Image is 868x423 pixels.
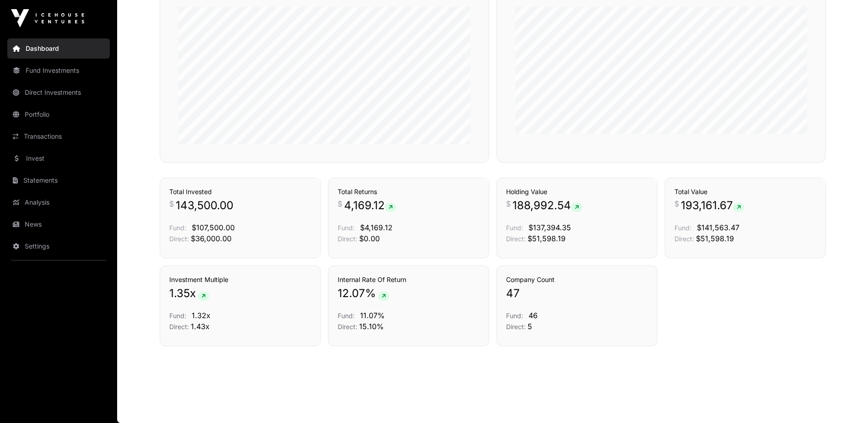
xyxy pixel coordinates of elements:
[528,322,532,331] span: 5
[7,104,110,125] a: Portfolio
[360,311,385,320] span: 11.07%
[338,323,357,331] span: Direct:
[674,235,694,243] span: Direct:
[338,235,357,243] span: Direct:
[169,235,189,243] span: Direct:
[169,224,186,232] span: Fund:
[169,187,311,196] h3: Total Invested
[338,286,365,301] span: 12.07
[512,198,582,213] span: 188,992.54
[697,223,739,232] span: $141,563.47
[506,198,511,209] span: $
[360,223,393,232] span: $4,169.12
[506,312,523,320] span: Fund:
[191,234,232,243] span: $36,000.00
[506,235,526,243] span: Direct:
[176,198,233,213] span: 143,500.00
[822,379,868,423] iframe: Chat Widget
[528,311,538,320] span: 46
[11,9,84,27] img: Icehouse Ventures Logo
[506,224,523,232] span: Fund:
[338,312,355,320] span: Fund:
[169,198,174,209] span: $
[338,187,480,196] h3: Total Returns
[681,198,744,213] span: 193,161.67
[169,275,311,284] h3: Investment Multiple
[7,60,110,81] a: Fund Investments
[506,187,648,196] h3: Holding Value
[338,198,342,209] span: $
[674,224,691,232] span: Fund:
[344,198,396,213] span: 4,169.12
[7,192,110,212] a: Analysis
[696,234,734,243] span: $51,598.19
[7,236,110,256] a: Settings
[506,323,526,331] span: Direct:
[192,311,210,320] span: 1.32x
[7,214,110,234] a: News
[7,82,110,103] a: Direct Investments
[169,286,190,301] span: 1.35
[7,148,110,168] a: Invest
[192,223,235,232] span: $107,500.00
[528,223,571,232] span: $137,394.35
[7,126,110,146] a: Transactions
[190,286,196,301] span: x
[169,323,189,331] span: Direct:
[191,322,210,331] span: 1.43x
[506,286,520,301] span: 47
[338,224,355,232] span: Fund:
[506,275,648,284] h3: Company Count
[7,170,110,190] a: Statements
[7,38,110,59] a: Dashboard
[674,198,679,209] span: $
[674,187,816,196] h3: Total Value
[359,234,380,243] span: $0.00
[528,234,566,243] span: $51,598.19
[359,322,384,331] span: 15.10%
[338,275,480,284] h3: Internal Rate Of Return
[169,312,186,320] span: Fund:
[365,286,376,301] span: %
